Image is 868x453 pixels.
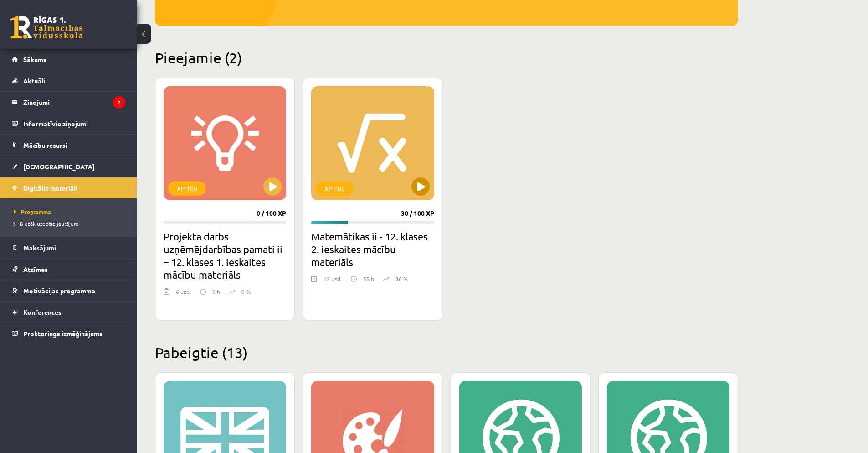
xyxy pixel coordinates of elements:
p: 55 h [363,275,374,283]
legend: Informatīvie ziņojumi [23,113,125,134]
h2: Projekta darbs uzņēmējdarbības pamati ii – 12. klases 1. ieskaites mācību materiāls [164,230,286,281]
span: Proktoringa izmēģinājums [23,329,103,338]
p: 36 % [395,275,408,283]
span: Motivācijas programma [23,286,95,295]
a: Informatīvie ziņojumi [12,113,125,134]
legend: Maksājumi [23,237,125,258]
span: Aktuāli [23,77,45,85]
div: 12 uzd. [324,275,342,288]
h2: Matemātikas ii - 12. klases 2. ieskaites mācību materiāls [311,230,434,268]
a: Digitālie materiāli [12,177,125,198]
a: Programma [14,208,128,216]
a: Proktoringa izmēģinājums [12,323,125,344]
a: Rīgas 1. Tālmācības vidusskola [10,16,83,39]
legend: Ziņojumi [23,92,125,113]
h2: Pabeigtie (13) [155,344,738,361]
a: Motivācijas programma [12,280,125,301]
a: Atzīmes [12,259,125,280]
span: Atzīmes [23,265,48,273]
div: XP 100 [168,181,206,196]
a: Konferences [12,302,125,323]
a: Ziņojumi2 [12,92,125,113]
h2: Pieejamie (2) [155,49,738,67]
a: Biežāk uzdotie jautājumi [14,219,128,228]
span: Digitālie materiāli [23,184,77,192]
span: Programma [14,208,51,215]
a: Sākums [12,49,125,70]
span: Konferences [23,308,62,316]
span: Sākums [23,55,46,63]
a: [DEMOGRAPHIC_DATA] [12,156,125,177]
p: 9 h [212,287,220,296]
div: 6 uzd. [176,287,191,301]
span: Biežāk uzdotie jautājumi [14,220,80,227]
p: 0 % [241,287,251,296]
a: Maksājumi [12,237,125,258]
a: Aktuāli [12,70,125,91]
span: Mācību resursi [23,141,67,149]
span: [DEMOGRAPHIC_DATA] [23,162,95,171]
a: Mācību resursi [12,135,125,156]
i: 2 [113,96,125,109]
div: XP 100 [316,181,354,196]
